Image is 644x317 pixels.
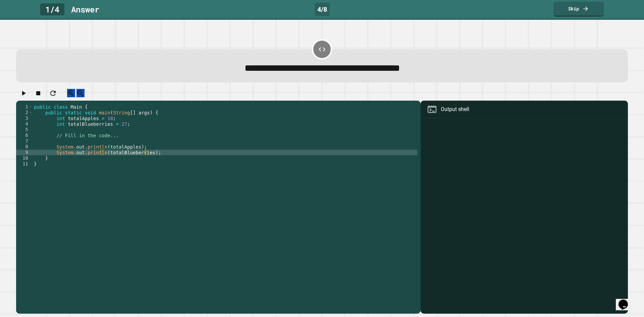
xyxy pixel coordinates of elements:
[16,161,33,167] div: 11
[16,155,33,161] div: 10
[16,121,33,127] div: 4
[16,110,33,115] div: 2
[16,104,33,110] div: 1
[29,110,32,115] span: Toggle code folding, rows 2 through 10
[16,144,33,150] div: 8
[315,3,330,16] div: 4 / 8
[16,133,33,138] div: 6
[71,3,99,15] div: Answer
[16,150,33,155] div: 9
[16,138,33,144] div: 7
[553,2,604,17] a: Skip
[16,115,33,121] div: 3
[16,127,33,133] div: 5
[29,104,32,110] span: Toggle code folding, rows 1 through 11
[40,3,64,15] div: 1 / 4
[616,290,637,310] iframe: chat widget
[441,105,469,113] div: Output shell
